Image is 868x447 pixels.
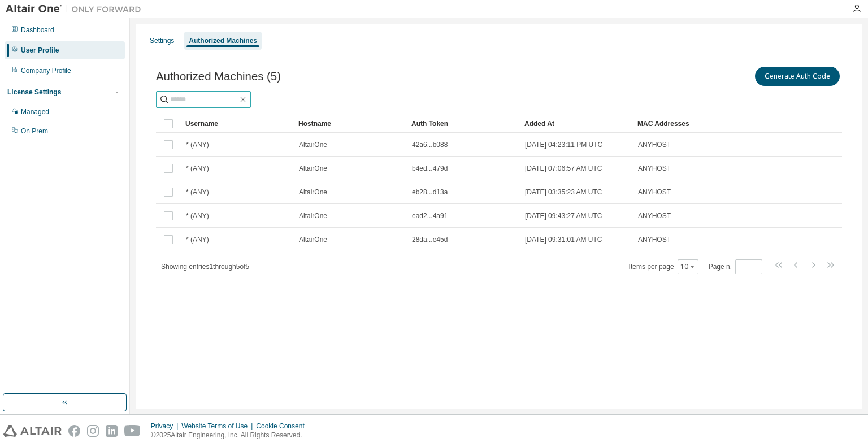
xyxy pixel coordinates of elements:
img: linkedin.svg [106,425,118,437]
div: License Settings [7,88,61,97]
span: ANYHOST [638,235,671,244]
button: Generate Auth Code [755,67,840,86]
div: Username [185,115,289,133]
span: b4ed...479d [412,164,448,173]
span: AltairOne [299,211,327,220]
span: Showing entries 1 through 5 of 5 [161,263,249,271]
span: ANYHOST [638,140,671,149]
span: Items per page [629,259,698,274]
button: 10 [680,262,696,271]
span: AltairOne [299,188,327,197]
div: Settings [150,36,174,45]
span: [DATE] 09:43:27 AM UTC [525,211,602,220]
span: AltairOne [299,164,327,173]
span: * (ANY) [186,140,209,149]
span: [DATE] 09:31:01 AM UTC [525,235,602,244]
span: Authorized Machines (5) [156,70,281,83]
div: Company Profile [21,66,71,75]
span: ANYHOST [638,188,671,197]
img: facebook.svg [68,425,80,437]
p: © 2025 Altair Engineering, Inc. All Rights Reserved. [151,431,311,440]
span: ANYHOST [638,211,671,220]
span: * (ANY) [186,211,209,220]
span: eb28...d13a [412,188,448,197]
span: AltairOne [299,235,327,244]
div: Authorized Machines [189,36,257,45]
span: 28da...e45d [412,235,448,244]
div: User Profile [21,46,59,55]
img: youtube.svg [124,425,141,437]
img: altair_logo.svg [3,425,62,437]
span: * (ANY) [186,188,209,197]
div: MAC Addresses [637,115,723,133]
span: ead2...4a91 [412,211,448,220]
div: Dashboard [21,25,54,34]
span: 42a6...b088 [412,140,448,149]
div: On Prem [21,127,48,136]
div: Added At [524,115,628,133]
div: Cookie Consent [256,422,311,431]
div: Managed [21,107,49,116]
span: [DATE] 03:35:23 AM UTC [525,188,602,197]
span: [DATE] 07:06:57 AM UTC [525,164,602,173]
img: Altair One [6,3,147,15]
span: ANYHOST [638,164,671,173]
span: Page n. [709,259,762,274]
div: Website Terms of Use [181,422,256,431]
div: Privacy [151,422,181,431]
span: [DATE] 04:23:11 PM UTC [525,140,602,149]
span: AltairOne [299,140,327,149]
span: * (ANY) [186,235,209,244]
div: Auth Token [411,115,515,133]
img: instagram.svg [87,425,99,437]
span: * (ANY) [186,164,209,173]
div: Hostname [298,115,402,133]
